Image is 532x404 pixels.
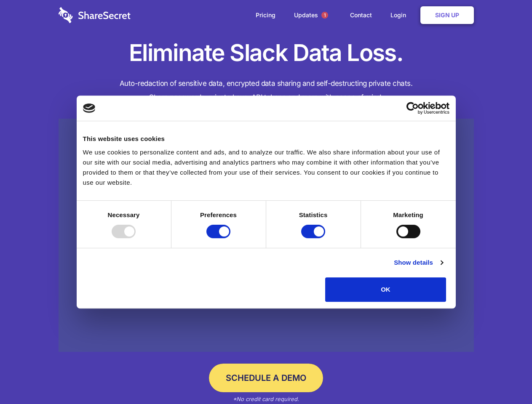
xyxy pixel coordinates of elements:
a: Schedule a Demo [209,364,323,392]
img: logo [83,104,96,113]
div: We use cookies to personalize content and ads, and to analyze our traffic. We also share informat... [83,147,449,188]
strong: Preferences [200,211,237,218]
em: *No credit card required. [233,396,299,402]
a: Sign Up [420,6,474,24]
h4: Auto-redaction of sensitive data, encrypted data sharing and self-destructing private chats. Shar... [59,77,474,104]
a: Usercentrics Cookiebot - opens in a new window [376,102,449,114]
h1: Eliminate Slack Data Loss. [59,38,474,68]
a: Pricing [247,2,284,28]
button: OK [325,277,446,302]
a: Show details [394,258,443,268]
a: Wistia video thumbnail [59,119,474,352]
img: logo-wordmark-white-trans-d4663122ce5f474addd5e946df7df03e33cb6a1c49d2221995e7729f52c070b2.svg [59,7,131,23]
a: Contact [342,2,380,28]
span: 1 [321,12,328,19]
strong: Necessary [108,211,140,218]
div: This website uses cookies [83,134,449,144]
strong: Marketing [393,211,423,218]
a: Login [382,2,419,28]
strong: Statistics [299,211,328,218]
